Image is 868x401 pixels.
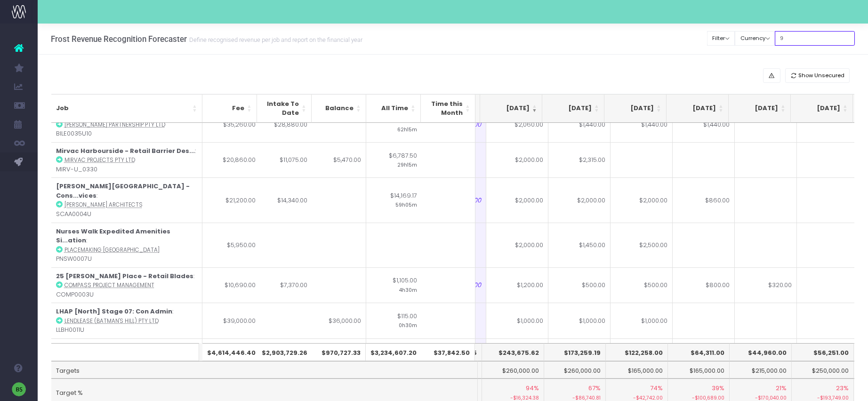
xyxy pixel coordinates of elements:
[202,106,261,142] td: $35,260.00
[776,384,787,393] span: 21%
[51,267,202,303] td: : COMP0003U
[544,361,606,379] td: $260,000.00
[792,361,854,379] td: $250,000.00
[366,338,422,374] td: $7,450.00
[257,267,313,303] td: $7,370.00
[421,94,475,123] th: Time this Month: activate to sort column ascending
[611,106,673,142] td: $1,440.00
[606,343,668,361] th: $122,258.00
[257,106,313,142] td: $28,880.00
[712,384,724,393] span: 39%
[729,94,791,123] th: Feb 26: activate to sort column ascending
[257,94,312,123] th: Intake To Date: activate to sort column ascending
[312,303,366,338] td: $36,000.00
[51,106,202,142] td: : BILE0035U10
[421,343,475,361] th: $37,842.50
[187,34,362,44] small: Define recognised revenue per job and report on the financial year
[366,142,422,178] td: $6,787.50
[366,267,422,303] td: $1,105.00
[366,177,422,222] td: $14,169.17
[257,338,313,374] td: $11,500.00
[366,303,422,338] td: $115.00
[548,177,611,222] td: $2,000.00
[735,267,797,303] td: $320.00
[548,303,611,338] td: $1,000.00
[486,142,548,178] td: $2,000.00
[650,384,663,393] span: 74%
[312,142,366,178] td: $5,470.00
[792,343,854,361] th: $56,251.00
[548,223,611,267] td: $1,450.00
[486,223,548,267] td: $2,000.00
[673,177,735,222] td: $860.00
[785,68,850,83] button: Show Unsecured
[486,303,548,338] td: $1,000.00
[395,200,417,209] small: 59h05m
[202,142,261,178] td: $20,860.00
[668,343,730,361] th: $64,311.00
[673,267,735,303] td: $800.00
[56,272,193,281] strong: 25 [PERSON_NAME] Place - Retail Blades
[64,281,154,289] abbr: Compass Project Management
[482,361,544,379] td: $260,000.00
[257,343,313,361] th: $2,903,729.26
[56,343,192,352] strong: [PERSON_NAME] - Phase 5 Construction
[611,223,673,267] td: $2,500.00
[56,307,172,316] strong: LHAP [North] Stage 07: Con Admin
[673,106,735,142] td: $1,440.00
[611,303,673,338] td: $1,000.00
[611,338,673,374] td: $2,000.00
[12,382,26,396] img: images/default_profile_image.png
[526,384,539,393] span: 94%
[51,177,202,222] td: : SCAA0004U
[56,146,195,155] strong: Mirvac Harbourside - Retail Barrier Des...
[56,182,190,200] strong: [PERSON_NAME][GEOGRAPHIC_DATA] - Cons...vices
[486,267,548,303] td: $1,200.00
[64,156,135,164] abbr: Mirvac Projects Pty Ltd
[482,343,544,361] th: $243,675.62
[51,223,202,267] td: : PNSW0007U
[480,94,542,123] th: Oct 25: activate to sort column ascending
[775,31,855,46] input: Search...
[548,142,611,178] td: $2,315.00
[588,384,601,393] span: 67%
[397,125,417,133] small: 62h15m
[542,94,604,123] th: Nov 25: activate to sort column ascending
[202,338,261,374] td: $19,500.00
[730,361,792,379] td: $215,000.00
[51,303,202,338] td: : LLBH0011U
[51,142,202,178] td: : MIRV-U_0330
[51,361,478,379] td: Targets
[257,177,313,222] td: $14,340.00
[202,343,261,361] th: $4,614,446.40
[486,106,548,142] td: $2,060.00
[544,343,606,361] th: $173,259.19
[56,227,170,245] strong: Nurses Walk Expedited Amenities Si...ation
[366,94,421,123] th: All Time: activate to sort column ascending
[791,94,853,123] th: Mar 26: activate to sort column ascending
[51,34,362,44] h3: Frost Revenue Recognition Forecaster
[606,361,668,379] td: $165,000.00
[611,177,673,222] td: $2,000.00
[257,142,313,178] td: $11,075.00
[548,267,611,303] td: $500.00
[202,223,261,267] td: $5,950.00
[312,94,366,123] th: Balance: activate to sort column ascending
[202,303,261,338] td: $39,000.00
[51,338,202,374] td: : LLPC0025U
[668,361,730,379] td: $165,000.00
[548,106,611,142] td: $1,440.00
[399,285,417,294] small: 4h30m
[64,317,159,325] abbr: Lendlease (Batman's Hill) Pty Ltd
[51,94,202,123] th: Job: activate to sort column ascending
[735,31,775,46] button: Currency
[798,72,844,80] span: Show Unsecured
[399,321,417,329] small: 0h30m
[366,343,422,361] th: $3,234,607.20
[611,267,673,303] td: $500.00
[667,94,729,123] th: Jan 26: activate to sort column ascending
[202,94,257,123] th: Fee: activate to sort column ascending
[64,201,143,209] abbr: Sam Crawford Architects
[202,267,261,303] td: $10,690.00
[64,121,165,128] abbr: Billard Leece Partnership Pty Ltd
